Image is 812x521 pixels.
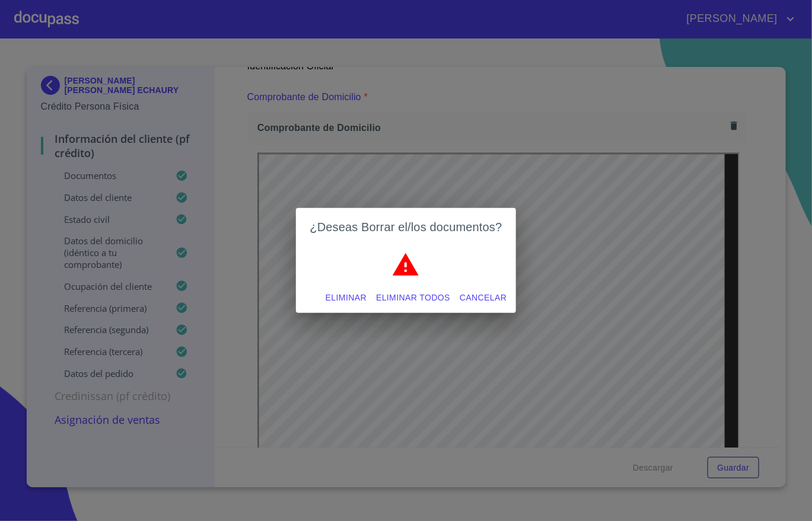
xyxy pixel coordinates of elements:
[455,287,511,309] button: Cancelar
[371,287,455,309] button: Eliminar todos
[310,218,502,236] h2: ¿Deseas Borrar el/los documentos?
[460,290,507,305] span: Cancelar
[321,287,371,309] button: Eliminar
[326,290,367,305] span: Eliminar
[376,290,450,305] span: Eliminar todos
